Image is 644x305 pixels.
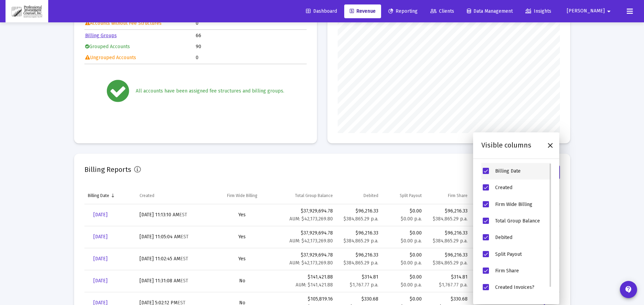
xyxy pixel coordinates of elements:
[88,193,109,198] div: Billing Date
[429,274,468,281] div: $314.81
[567,8,605,14] span: [PERSON_NAME]
[433,216,468,222] small: $384,865.29 p.a.
[481,246,551,263] li: Split Payout
[495,268,519,274] span: Firm Share
[93,278,108,284] span: [DATE]
[88,230,113,244] a: [DATE]
[385,274,422,288] div: $0.00
[276,230,333,244] div: $37,929,694.78
[300,4,343,18] a: Dashboard
[93,256,108,262] span: [DATE]
[448,193,468,198] div: Firm Share
[495,218,540,224] span: Total Group Balance
[85,33,117,39] a: Billing Groups
[605,4,613,18] mat-icon: arrow_drop_down
[227,193,257,198] div: Firm Wide Billing
[196,42,306,52] td: 90
[85,18,195,29] td: Accounts without Fee Structures
[401,216,422,222] small: $0.00 p.a.
[276,208,333,222] div: $37,929,694.78
[140,277,208,284] div: [DATE] 11:31:08 AM
[350,282,378,288] small: $1,767.77 p.a.
[340,208,379,215] div: $96,216.33
[429,230,468,237] div: $96,216.33
[401,238,422,244] small: $0.00 p.a.
[429,252,468,259] div: $96,216.33
[495,235,512,241] span: Debited
[340,230,379,237] div: $96,216.33
[306,8,337,14] span: Dashboard
[140,193,154,198] div: Created
[481,179,551,196] li: Created
[88,274,113,288] a: [DATE]
[196,31,306,41] td: 66
[364,193,378,198] div: Debited
[136,88,284,95] div: All accounts have been assigned fee structures and billing groups.
[385,252,422,266] div: $0.00
[401,260,422,266] small: $0.00 p.a.
[481,163,551,179] li: Billing Date
[140,233,208,240] div: [DATE] 11:05:04 AM
[196,53,306,63] td: 0
[430,8,454,14] span: Clients
[495,285,534,291] span: Created Invoices?
[461,4,518,18] a: Data Management
[180,278,188,284] small: EST
[624,285,633,294] mat-icon: contact_support
[88,252,113,266] a: [DATE]
[467,8,513,14] span: Data Management
[559,4,621,18] button: [PERSON_NAME]
[344,260,378,266] small: $384,865.29 p.a.
[481,141,531,150] div: Visible columns
[429,208,468,215] div: $96,216.33
[336,187,382,204] td: Column Debited
[471,187,534,204] td: Column Created Invoices?
[179,212,187,218] small: EST
[439,282,468,288] small: $1,767.77 p.a.
[140,211,208,218] div: [DATE] 11:13:10 AM
[215,277,270,284] div: No
[401,282,422,288] small: $0.00 p.a.
[88,208,113,222] a: [DATE]
[425,187,471,204] td: Column Firm Share
[340,252,379,259] div: $96,216.33
[388,8,418,14] span: Reporting
[400,193,422,198] div: Split Payout
[481,196,551,213] li: Firm Wide Billing
[525,8,551,14] span: Insights
[215,233,270,240] div: Yes
[481,263,551,279] li: Firm Share
[481,279,551,296] li: Created Invoices?
[385,230,422,244] div: $0.00
[289,238,333,244] small: AUM: $42,173,269.80
[136,187,211,204] td: Column Created
[296,282,333,288] small: AUM: $141,421.88
[495,168,521,174] span: Billing Date
[344,216,378,222] small: $384,865.29 p.a.
[344,238,378,244] small: $384,865.29 p.a.
[433,260,468,266] small: $384,865.29 p.a.
[289,260,333,266] small: AUM: $42,173,269.80
[382,187,425,204] td: Column Split Payout
[544,139,556,152] div: Close
[350,8,376,14] span: Revenue
[340,274,379,281] div: $314.81
[289,216,333,222] small: AUM: $42,173,269.80
[295,193,333,198] div: Total Group Balance
[385,208,422,222] div: $0.00
[481,229,551,246] li: Debited
[273,187,336,204] td: Column Total Group Balance
[473,132,559,304] div: Column Chooser
[215,211,270,218] div: Yes
[93,234,108,240] span: [DATE]
[84,164,131,175] h2: Billing Reports
[495,251,522,257] span: Split Payout
[84,187,136,204] td: Column Billing Date
[181,234,188,240] small: EST
[429,296,468,303] div: $330.68
[215,255,270,262] div: Yes
[196,18,306,29] td: 0
[85,42,195,52] td: Grouped Accounts
[495,185,512,191] span: Created
[340,296,379,303] div: $330.68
